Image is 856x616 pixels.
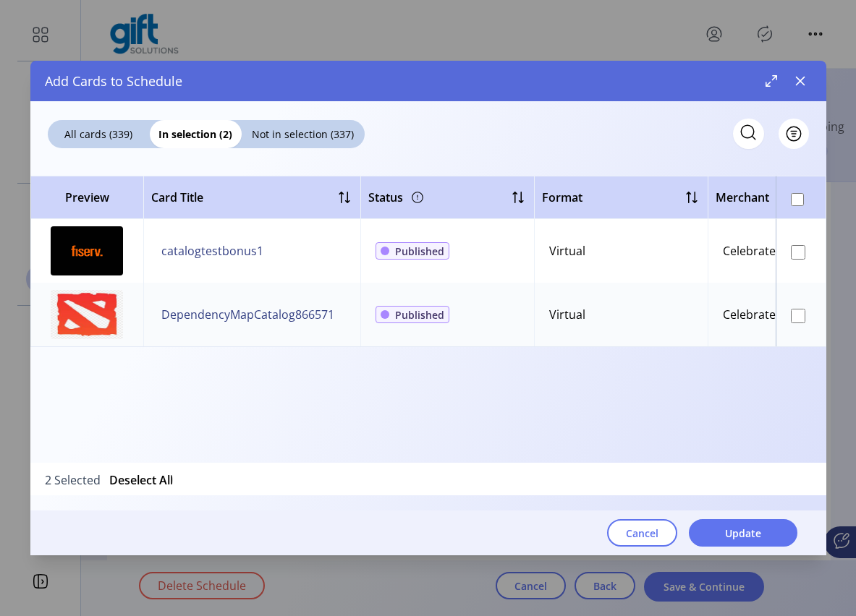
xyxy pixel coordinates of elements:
span: In selection (2) [150,127,242,142]
div: All cards (339) [48,120,150,148]
button: DependencyMapCatalog866571 [158,303,337,326]
button: Filter Button [779,119,809,149]
span: Add Cards to Schedule [45,72,182,91]
span: catalogtestbonus1 [161,242,263,260]
div: Status [368,186,426,209]
span: Published [395,307,444,322]
img: preview [51,290,123,339]
span: Format [542,189,582,206]
span: All cards (339) [48,127,150,142]
button: Deselect All [109,471,173,489]
span: Cancel [626,526,658,541]
span: Preview [38,189,136,206]
span: Not in selection (337) [242,127,365,142]
span: Published [395,244,444,259]
div: Celebrate Brands [723,242,818,260]
span: Update [725,526,761,541]
div: Virtual [549,306,585,323]
button: Maximize [760,69,783,93]
span: Merchant [716,189,769,206]
span: 2 Selected [45,471,101,487]
button: catalogtestbonus1 [158,239,266,262]
div: In selection (2) [150,120,242,148]
button: Update [689,519,797,547]
button: Cancel [607,519,677,547]
img: preview [51,226,123,275]
div: Celebrate Brands [723,306,818,323]
div: Not in selection (337) [242,120,365,148]
span: Card Title [151,189,203,206]
div: Virtual [549,242,585,260]
span: DependencyMapCatalog866571 [161,306,334,323]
